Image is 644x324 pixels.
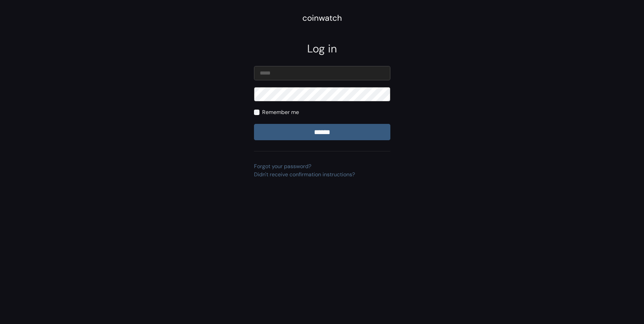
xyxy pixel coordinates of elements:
[254,42,390,55] h2: Log in
[302,15,342,22] a: coinwatch
[262,108,299,116] label: Remember me
[302,12,342,24] div: coinwatch
[254,163,311,170] a: Forgot your password?
[254,171,355,178] a: Didn't receive confirmation instructions?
